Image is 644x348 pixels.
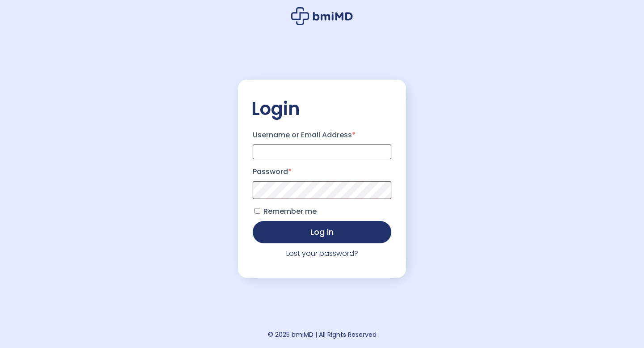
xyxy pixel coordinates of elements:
[286,248,358,259] a: Lost your password?
[263,206,317,216] span: Remember me
[251,98,393,120] h2: Login
[253,165,391,179] label: Password
[253,221,391,243] button: Log in
[254,208,260,214] input: Remember me
[253,128,391,142] label: Username or Email Address
[268,328,377,341] div: © 2025 bmiMD | All Rights Reserved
